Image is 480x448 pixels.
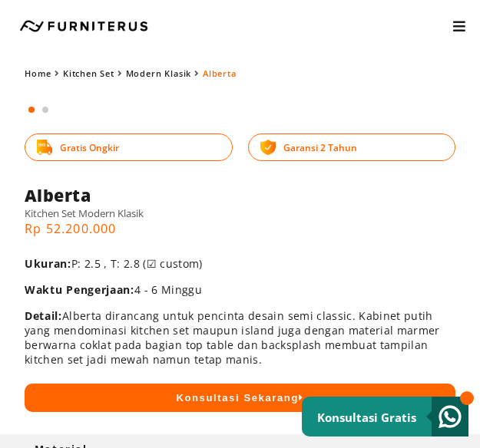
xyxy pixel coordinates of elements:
[25,68,51,79] a: Home
[203,68,237,79] span: Alberta
[302,397,468,436] a: Konsultasi Gratis
[60,141,119,154] span: Gratis Ongkir
[63,68,114,79] a: Kitchen Set
[126,68,192,79] a: Modern Klasik
[25,282,134,297] span: Waktu Pengerjaan:
[25,184,455,206] h1: Alberta
[25,384,455,412] button: Konsultasi Sekarang
[25,308,455,367] p: Alberta dirancang untuk pencinta desain semi classic. Kabinet putih yang mendominasi kitchen set ...
[25,256,455,271] p: P: 2.5 , T: 2.8 (☑ custom)
[283,141,357,154] span: Garansi 2 Tahun
[25,206,455,220] h5: Kitchen Set Modern Klasik
[25,282,455,297] p: 4 - 6 Minggu
[25,256,71,271] span: Ukuran:
[317,410,416,425] small: Konsultasi Gratis
[25,308,62,323] span: Detail:
[25,220,455,237] p: Rp 52.200.000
